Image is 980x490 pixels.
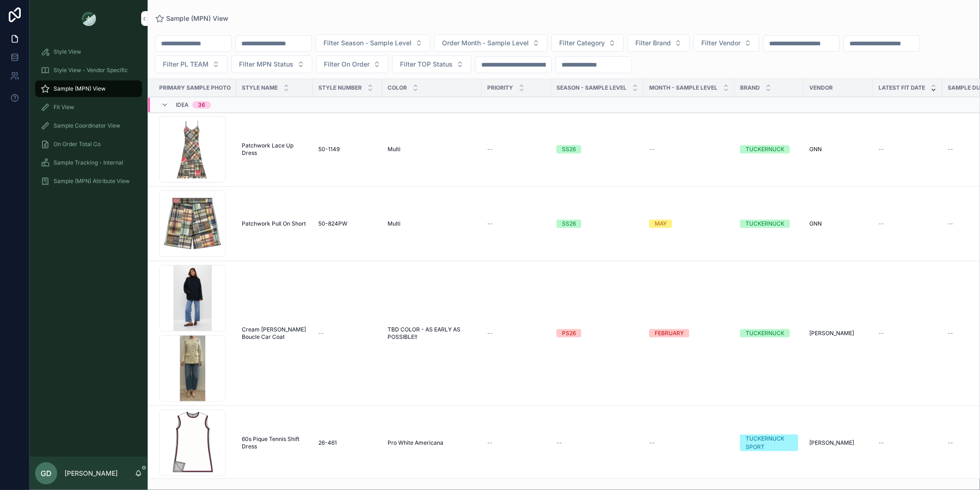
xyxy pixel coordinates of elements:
[159,84,231,92] span: PRIMARY SAMPLE PHOTO
[242,435,307,450] a: 60s Pique Tennis Shift Dress
[740,145,798,153] a: TUCKERNUCK
[487,330,545,337] a: --
[878,84,925,92] span: Latest Fit Date
[318,439,376,447] a: 26-461
[81,11,96,26] img: App logo
[242,326,307,341] a: Cream [PERSON_NAME] Boucle Car Coat
[318,330,376,337] a: --
[809,84,833,92] span: Vendor
[388,439,476,447] a: Pro White Americana
[649,329,729,337] a: FEBRUARY
[35,154,142,171] a: Sample Tracking - Internal
[878,220,884,227] span: --
[809,220,822,227] span: GNN
[65,469,118,478] p: [PERSON_NAME]
[655,220,667,228] div: MAY
[487,84,513,92] span: PRIORITY
[388,220,476,227] a: Multi
[693,34,759,52] button: Select Button
[487,220,493,227] span: --
[487,330,493,337] span: --
[556,84,627,92] span: Season - Sample Level
[740,84,760,92] span: Brand
[442,38,529,48] span: Order Month - Sample Level
[35,80,142,97] a: Sample (MPN) View
[35,136,142,153] a: On Order Total Co
[559,38,605,48] span: Filter Category
[740,329,798,337] a: TUCKERNUCK
[948,330,953,337] span: --
[948,439,953,447] span: --
[434,34,548,52] button: Select Button
[878,220,937,227] a: --
[809,146,822,153] span: GNN
[878,146,884,153] span: --
[239,60,293,69] span: Filter MPN Status
[176,102,189,109] span: Idea
[35,43,142,60] a: Style View
[562,145,576,153] div: SS26
[562,220,576,228] div: SS26
[198,102,205,109] div: 36
[556,329,638,337] a: PS26
[948,220,953,227] span: --
[740,220,798,228] a: TUCKERNUCK
[746,220,784,228] div: TUCKERNUCK
[318,439,337,447] span: 26-461
[649,146,729,153] a: --
[551,34,624,52] button: Select Button
[649,439,655,447] span: --
[155,14,228,23] a: Sample (MPN) View
[388,146,400,153] span: Multi
[740,435,798,451] a: TUCKERNUCK SPORT
[649,84,717,92] span: MONTH - SAMPLE LEVEL
[242,220,307,227] a: Patchwork Pull On Short
[701,38,741,48] span: Filter Vendor
[35,117,142,134] a: Sample Coordinator View
[556,220,638,228] a: SS26
[54,122,120,129] span: Sample Coordinator View
[746,435,793,451] div: TUCKERNUCK SPORT
[556,439,562,447] span: --
[487,146,545,153] a: --
[562,329,576,337] div: PS26
[809,146,867,153] a: GNN
[649,439,729,447] a: --
[41,468,52,479] span: GD
[878,439,884,447] span: --
[809,220,867,227] a: GNN
[400,60,453,69] span: Filter TOP Status
[388,326,476,341] a: TBD COLOR - AS EARLY AS POSSIBLE!!
[318,330,324,337] span: --
[635,38,671,48] span: Filter Brand
[231,55,312,73] button: Select Button
[54,48,81,55] span: Style View
[655,329,684,337] div: FEBRUARY
[318,84,362,92] span: Style Number
[318,146,376,153] a: 50-1149
[809,330,867,337] a: [PERSON_NAME]
[487,146,493,153] span: --
[487,220,545,227] a: --
[809,439,854,447] span: [PERSON_NAME]
[556,145,638,153] a: SS26
[242,220,306,227] span: Patchwork Pull On Short
[54,104,74,111] span: Fit View
[324,60,370,69] span: Filter On Order
[242,142,307,157] a: Patchwork Lace Up Dress
[878,330,884,337] span: --
[878,330,937,337] a: --
[54,159,123,166] span: Sample Tracking - Internal
[878,439,937,447] a: --
[649,146,655,153] span: --
[166,14,228,23] span: Sample (MPN) View
[746,329,784,337] div: TUCKERNUCK
[388,146,476,153] a: Multi
[809,439,867,447] a: [PERSON_NAME]
[318,146,340,153] span: 50-1149
[388,439,443,447] span: Pro White Americana
[487,439,545,447] a: --
[809,330,854,337] span: [PERSON_NAME]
